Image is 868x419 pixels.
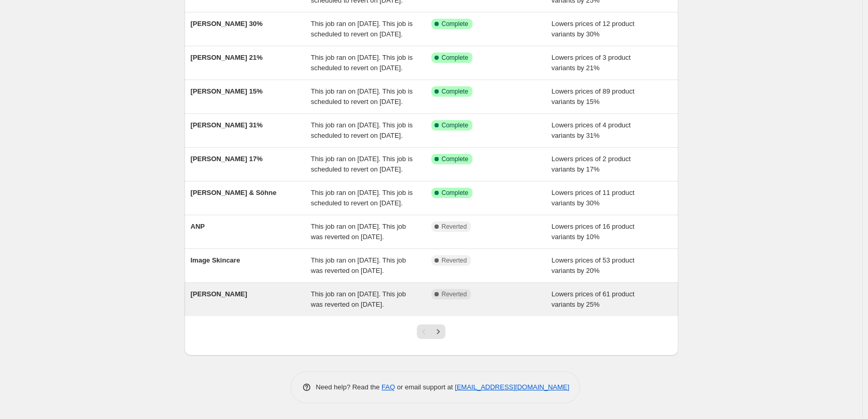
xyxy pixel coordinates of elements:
[191,290,247,298] span: [PERSON_NAME]
[191,87,263,95] span: [PERSON_NAME] 15%
[551,155,630,173] span: Lowers prices of 2 product variants by 17%
[551,189,635,207] span: Lowers prices of 11 product variants by 30%
[442,121,468,129] span: Complete
[191,222,205,230] span: ANP
[395,383,455,391] span: or email support at
[455,383,569,391] a: [EMAIL_ADDRESS][DOMAIN_NAME]
[551,54,630,72] span: Lowers prices of 3 product variants by 21%
[191,256,240,264] span: Image Skincare
[442,20,468,28] span: Complete
[431,324,445,339] button: Next
[311,222,406,241] span: This job ran on [DATE]. This job was reverted on [DATE].
[442,189,468,197] span: Complete
[551,121,630,139] span: Lowers prices of 4 product variants by 31%
[442,290,467,298] span: Reverted
[551,256,635,274] span: Lowers prices of 53 product variants by 20%
[191,189,277,197] span: [PERSON_NAME] & Söhne
[191,54,263,61] span: [PERSON_NAME] 21%
[551,222,635,241] span: Lowers prices of 16 product variants by 10%
[316,383,382,391] span: Need help? Read the
[191,155,263,163] span: [PERSON_NAME] 17%
[311,189,413,207] span: This job ran on [DATE]. This job is scheduled to revert on [DATE].
[442,222,467,231] span: Reverted
[442,155,468,163] span: Complete
[191,20,263,28] span: [PERSON_NAME] 30%
[417,324,445,339] nav: Pagination
[551,20,635,38] span: Lowers prices of 12 product variants by 30%
[311,87,413,106] span: This job ran on [DATE]. This job is scheduled to revert on [DATE].
[551,290,635,308] span: Lowers prices of 61 product variants by 25%
[191,121,263,129] span: [PERSON_NAME] 31%
[311,20,413,38] span: This job ran on [DATE]. This job is scheduled to revert on [DATE].
[442,87,468,96] span: Complete
[382,383,395,391] a: FAQ
[551,87,635,106] span: Lowers prices of 89 product variants by 15%
[311,54,413,72] span: This job ran on [DATE]. This job is scheduled to revert on [DATE].
[442,54,468,62] span: Complete
[311,121,413,139] span: This job ran on [DATE]. This job is scheduled to revert on [DATE].
[311,256,406,274] span: This job ran on [DATE]. This job was reverted on [DATE].
[311,155,413,173] span: This job ran on [DATE]. This job is scheduled to revert on [DATE].
[442,256,467,265] span: Reverted
[311,290,406,308] span: This job ran on [DATE]. This job was reverted on [DATE].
